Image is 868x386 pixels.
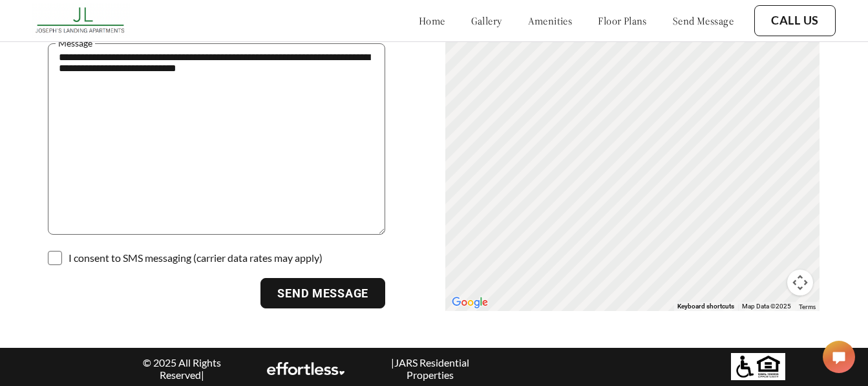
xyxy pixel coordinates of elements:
[742,303,791,310] span: Map Data ©2025
[267,362,344,375] img: EA Logo
[787,270,813,295] button: Map camera controls
[419,14,445,27] a: home
[731,353,785,380] img: Equal housing logo
[120,356,244,381] p: © 2025 All Rights Reserved |
[260,278,385,309] button: Send Message
[32,3,130,38] img: josephs_landing_logo.png
[771,14,819,28] a: Call Us
[449,294,491,311] a: Open this area in Google Maps (opens a new window)
[449,294,491,311] img: Google
[471,14,502,27] a: gallery
[673,14,734,27] a: send message
[677,302,734,311] button: Keyboard shortcuts
[528,14,573,27] a: amenities
[754,5,836,36] button: Call Us
[598,14,647,27] a: floor plans
[799,303,816,310] a: Terms (opens in new tab)
[368,356,492,381] p: | JARS Residential Properties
